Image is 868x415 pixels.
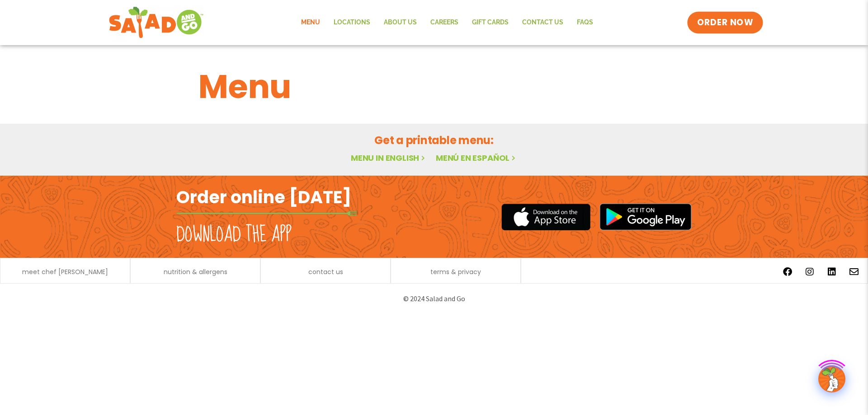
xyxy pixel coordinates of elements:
a: Contact Us [515,12,570,33]
a: GIFT CARDS [465,12,515,33]
h2: Download the app [176,222,292,247]
a: Menu [294,12,327,33]
a: Careers [424,12,465,33]
a: Menú en español [436,152,517,163]
a: Menu in English [351,152,427,163]
a: nutrition & allergens [164,269,227,275]
img: new-SAG-logo-768×292 [108,5,204,41]
a: ORDER NOW [687,12,763,33]
h2: Get a printable menu: [198,132,670,148]
a: contact us [308,269,343,275]
h2: Order online [DATE] [176,186,351,208]
img: google_play [599,203,692,230]
a: About Us [377,12,424,33]
a: Locations [327,12,377,33]
img: appstore [501,202,590,232]
h1: Menu [198,62,670,111]
p: © 2024 Salad and Go [181,293,687,305]
a: meet chef [PERSON_NAME] [22,269,108,275]
a: FAQs [570,12,600,33]
img: fork [176,211,357,216]
a: terms & privacy [430,269,481,275]
span: ORDER NOW [697,17,753,28]
nav: Menu [294,12,600,33]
